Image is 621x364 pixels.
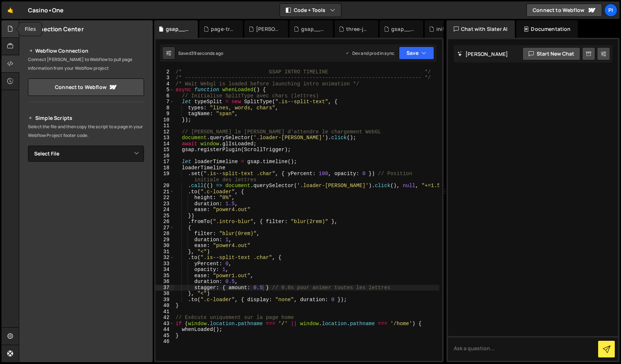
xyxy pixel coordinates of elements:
div: 22 [156,195,174,201]
div: 41 [156,309,174,315]
button: Start new chat [522,47,580,60]
div: page-transition.js [211,25,234,33]
div: Dev and prod in sync [345,50,394,56]
div: 20 [156,183,174,189]
div: 11 [156,123,174,129]
div: [PERSON_NAME]-scroll.js [256,25,279,33]
a: Connect to Webflow [28,78,144,96]
div: 24 [156,207,174,213]
h2: [PERSON_NAME] [457,50,508,57]
a: Pi [604,4,617,17]
div: 25 [156,213,174,219]
div: 43 [156,321,174,327]
div: 38 [156,291,174,297]
div: 39 seconds ago [191,50,223,56]
div: 36 [156,279,174,285]
h2: Webflow Connection [28,46,144,55]
div: Files [19,23,42,36]
div: 2 [156,69,174,75]
div: 42 [156,315,174,321]
div: three-js__3d-scene.js [346,25,369,33]
div: Saved [178,50,223,56]
button: Save [399,46,434,60]
p: Connect [PERSON_NAME] to Webflow to pull page information from your Webflow project [28,55,144,73]
div: 34 [156,267,174,273]
div: 4 [156,81,174,87]
div: Casino•One [28,6,64,15]
div: 23 [156,201,174,207]
div: 46 [156,339,174,345]
div: gsap__split-text.js [301,25,324,33]
div: 12 [156,129,174,135]
div: 16 [156,153,174,159]
a: Connect to Webflow [526,4,602,17]
div: 39 [156,297,174,303]
div: 18 [156,165,174,171]
h2: Simple Scripts [28,114,144,122]
div: 33 [156,261,174,267]
h2: Connection Center [28,25,84,33]
div: 32 [156,255,174,261]
iframe: YouTube video player [28,244,145,309]
div: 10 [156,117,174,123]
div: 3 [156,75,174,81]
div: 8 [156,105,174,111]
div: 13 [156,135,174,141]
div: gsap__scroll-timeline.js [391,25,414,33]
div: 15 [156,147,174,153]
div: 21 [156,189,174,195]
div: Documentation [516,20,578,38]
div: 17 [156,159,174,165]
div: 44 [156,327,174,333]
div: 6 [156,93,174,99]
div: gsap__home-intro-timeline.js [166,25,189,33]
button: Code + Tools [280,4,341,17]
div: 30 [156,243,174,249]
div: Chat with Slater AI [446,20,515,38]
p: Select the file and then copy the script to a page in your Webflow Project footer code. [28,122,144,140]
div: 35 [156,273,174,279]
div: 7 [156,99,174,105]
div: 31 [156,249,174,255]
div: 40 [156,303,174,309]
div: 14 [156,141,174,147]
div: 19 [156,171,174,183]
div: 45 [156,333,174,339]
div: 28 [156,231,174,237]
div: 37 [156,285,174,291]
div: 5 [156,87,174,93]
div: 29 [156,237,174,243]
div: init.js [436,25,451,33]
div: 26 [156,219,174,225]
iframe: YouTube video player [28,174,145,239]
div: 9 [156,111,174,117]
div: 27 [156,225,174,231]
a: 🤙 [1,1,19,19]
